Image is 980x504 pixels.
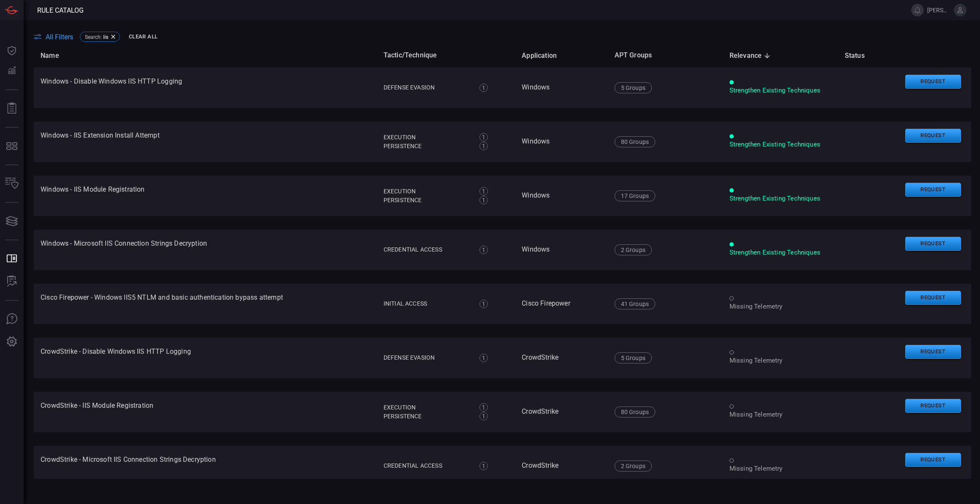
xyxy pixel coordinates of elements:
[615,136,656,147] div: 80 Groups
[2,173,22,194] button: Inventory
[615,190,656,201] div: 17 Groups
[927,7,950,14] span: [PERSON_NAME][EMAIL_ADDRESS][PERSON_NAME][DOMAIN_NAME]
[80,32,120,42] div: Search:iis
[615,82,652,93] div: 5 Groups
[730,140,831,149] div: Strengthen Existing Techniques
[377,43,515,68] th: Tactic/Technique
[615,406,656,417] div: 80 Groups
[384,196,470,205] div: Persistence
[384,461,470,470] div: Credential Access
[515,122,607,162] td: Windows
[905,291,961,305] button: Request
[34,446,377,486] td: CrowdStrike - Microsoft IIS Connection Strings Decryption
[479,133,488,141] div: 1
[522,51,568,61] span: Application
[515,176,607,216] td: Windows
[127,30,160,43] button: Clear All
[615,298,656,309] div: 41 Groups
[34,33,73,41] button: All Filters
[34,338,377,378] td: CrowdStrike - Disable Windows IIS HTTP Logging
[905,75,961,89] button: Request
[730,302,831,311] div: Missing Telemetry
[2,61,22,81] button: Detections
[479,412,488,420] div: 1
[479,246,488,254] div: 1
[2,309,22,329] button: Ask Us A Question
[34,122,377,162] td: Windows - IIS Extension Install Attempt
[384,133,470,142] div: Execution
[2,41,22,61] button: Dashboard
[37,6,84,14] span: Rule Catalog
[905,399,961,413] button: Request
[384,142,470,151] div: Persistence
[730,248,831,257] div: Strengthen Existing Techniques
[905,237,961,251] button: Request
[384,245,470,254] div: Credential Access
[41,51,70,61] span: Name
[479,354,488,362] div: 1
[46,33,73,41] span: All Filters
[905,453,961,467] button: Request
[384,299,470,308] div: Initial Access
[2,211,22,231] button: Cards
[515,446,607,486] td: CrowdStrike
[479,84,488,92] div: 1
[905,345,961,359] button: Request
[34,230,377,270] td: Windows - Microsoft IIS Connection Strings Decryption
[384,403,470,412] div: Execution
[384,412,470,421] div: Persistence
[730,464,831,473] div: Missing Telemetry
[515,392,607,432] td: CrowdStrike
[730,86,831,95] div: Strengthen Existing Techniques
[515,68,607,108] td: Windows
[34,176,377,216] td: Windows - IIS Module Registration
[845,51,876,61] span: Status
[608,43,723,68] th: APT Groups
[515,284,607,324] td: Cisco Firepower
[730,51,773,61] span: Relevance
[34,68,377,108] td: Windows - Disable Windows IIS HTTP Logging
[515,230,607,270] td: Windows
[2,98,22,119] button: Reports
[730,410,831,419] div: Missing Telemetry
[615,244,652,255] div: 2 Groups
[615,461,652,471] div: 2 Groups
[2,332,22,352] button: Preferences
[103,34,109,40] span: iis
[479,142,488,150] div: 1
[515,338,607,378] td: CrowdStrike
[615,352,652,363] div: 5 Groups
[85,34,102,40] span: Search :
[479,196,488,204] div: 1
[2,136,22,156] button: MITRE - Detection Posture
[34,392,377,432] td: CrowdStrike - IIS Module Registration
[384,83,470,92] div: Defense Evasion
[905,183,961,197] button: Request
[730,356,831,365] div: Missing Telemetry
[479,462,488,470] div: 1
[34,284,377,324] td: Cisco Firepower - Windows IIS5 NTLM and basic authentication bypass attempt
[479,187,488,195] div: 1
[384,187,470,196] div: Execution
[730,194,831,203] div: Strengthen Existing Techniques
[905,129,961,143] button: Request
[479,300,488,308] div: 1
[479,403,488,412] div: 1
[2,271,22,292] button: ALERT ANALYSIS
[2,249,22,269] button: Rule Catalog
[384,353,470,362] div: Defense Evasion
